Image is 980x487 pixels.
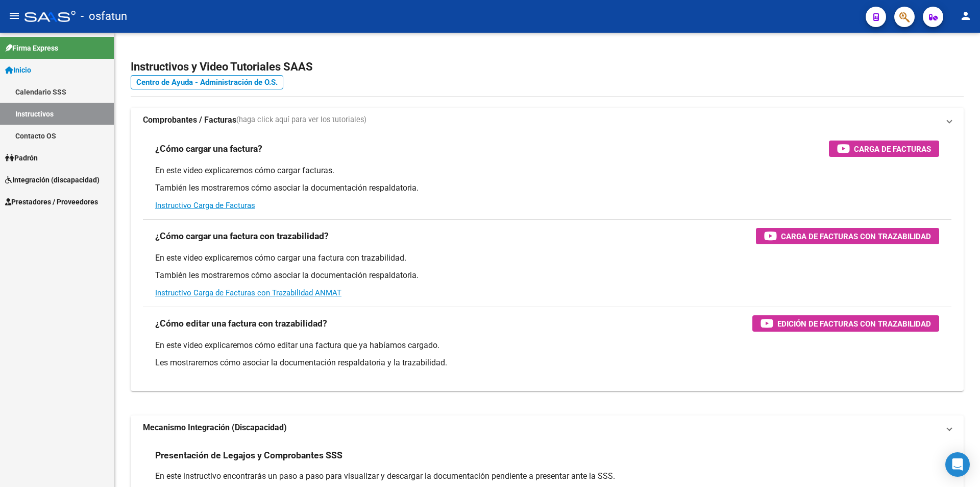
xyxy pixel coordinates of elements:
div: Comprobantes / Facturas(haga click aquí para ver los tutoriales) [131,132,964,391]
mat-expansion-panel-header: Mecanismo Integración (Discapacidad) [131,415,964,440]
h3: Presentación de Legajos y Comprobantes SSS [155,448,342,462]
span: Carga de Facturas [854,143,931,155]
p: Les mostraremos cómo asociar la documentación respaldatoria y la trazabilidad. [155,357,939,368]
h2: Instructivos y Video Tutoriales SAAS [131,57,964,77]
p: También les mostraremos cómo asociar la documentación respaldatoria. [155,182,939,194]
p: En este video explicaremos cómo cargar una factura con trazabilidad. [155,252,939,264]
h3: ¿Cómo editar una factura con trazabilidad? [155,316,327,331]
a: Instructivo Carga de Facturas [155,201,255,210]
mat-expansion-panel-header: Comprobantes / Facturas(haga click aquí para ver los tutoriales) [131,108,964,132]
a: Centro de Ayuda - Administración de O.S. [131,75,283,89]
h3: ¿Cómo cargar una factura con trazabilidad? [155,229,329,243]
button: Edición de Facturas con Trazabilidad [752,315,939,332]
span: Prestadores / Proveedores [5,196,98,207]
mat-icon: menu [8,10,20,22]
div: Open Intercom Messenger [945,452,970,477]
button: Carga de Facturas [829,141,939,157]
h3: ¿Cómo cargar una factura? [155,142,262,156]
span: Firma Express [5,42,58,54]
span: Inicio [5,64,31,76]
span: - osfatun [81,5,127,28]
strong: Mecanismo Integración (Discapacidad) [143,422,287,433]
p: En este video explicaremos cómo cargar facturas. [155,165,939,176]
mat-icon: person [960,10,972,22]
span: Edición de Facturas con Trazabilidad [777,317,931,330]
strong: Comprobantes / Facturas [143,114,236,126]
button: Carga de Facturas con Trazabilidad [756,228,939,244]
span: (haga click aquí para ver los tutoriales) [236,114,366,126]
p: En este video explicaremos cómo editar una factura que ya habíamos cargado. [155,340,939,351]
span: Carga de Facturas con Trazabilidad [781,230,931,243]
p: También les mostraremos cómo asociar la documentación respaldatoria. [155,270,939,281]
a: Instructivo Carga de Facturas con Trazabilidad ANMAT [155,288,341,297]
p: En este instructivo encontrarás un paso a paso para visualizar y descargar la documentación pendi... [155,471,939,482]
span: Padrón [5,152,38,164]
span: Integración (discapacidad) [5,174,100,185]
